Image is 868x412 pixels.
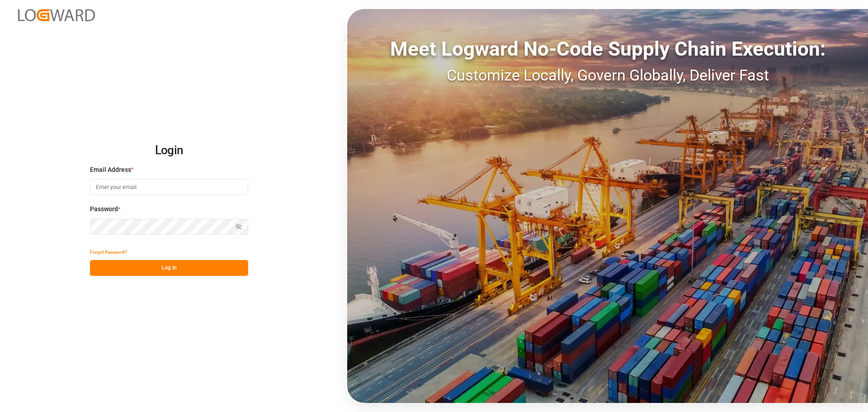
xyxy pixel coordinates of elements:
[90,204,118,214] span: Password
[347,34,868,64] div: Meet Logward No-Code Supply Chain Execution:
[347,64,868,87] div: Customize Locally, Govern Globally, Deliver Fast
[90,165,131,175] span: Email Address
[90,260,248,276] button: Log In
[90,179,248,195] input: Enter your email
[90,244,127,260] button: Forgot Password?
[18,9,95,21] img: Logward_new_orange.png
[90,136,248,165] h2: Login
